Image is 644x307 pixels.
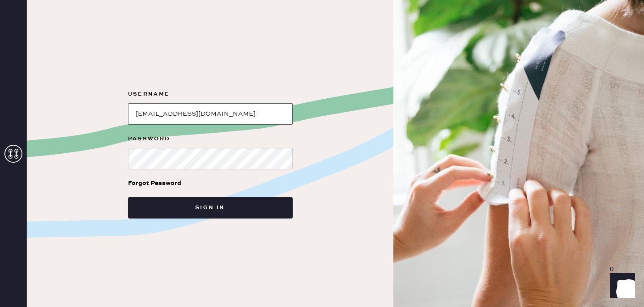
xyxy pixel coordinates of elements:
[128,103,293,125] input: e.g. john@doe.com
[128,134,293,144] label: Password
[128,89,293,100] label: Username
[128,169,181,197] a: Forgot Password
[128,178,181,188] div: Forgot Password
[601,267,640,305] iframe: Front Chat
[128,197,293,219] button: Sign in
